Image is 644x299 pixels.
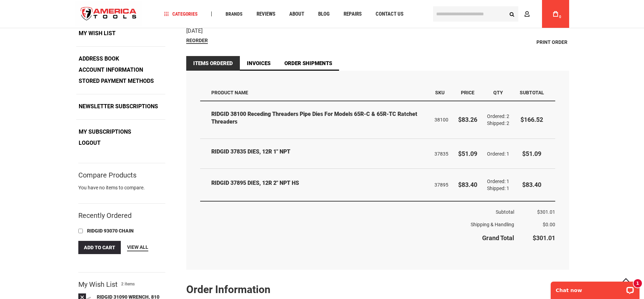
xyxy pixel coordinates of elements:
[200,218,514,231] th: Shipping & Handling
[535,37,569,47] a: Print Order
[161,9,201,19] a: Categories
[487,186,506,191] span: Shipped
[506,113,509,119] span: 2
[458,116,477,123] span: $83.26
[240,56,277,71] a: Invoices
[537,209,555,215] span: $301.01
[75,1,142,27] a: store logo
[543,222,555,227] span: $0.00
[505,7,518,21] button: Search
[506,179,509,184] span: 1
[506,120,509,126] span: 2
[76,76,156,86] a: Stored Payment Methods
[164,11,198,16] span: Categories
[78,211,132,220] strong: Recently Ordered
[533,234,555,242] span: $301.01
[222,9,246,19] a: Brands
[520,116,543,123] span: $166.52
[84,245,115,250] span: Add to Cart
[78,172,136,178] strong: Compare Products
[430,85,453,101] th: SKU
[186,38,208,44] a: Reorder
[487,113,506,119] span: Ordered
[506,151,509,157] span: 1
[200,85,430,101] th: Product Name
[211,148,425,156] strong: RIDGID 37835 DIES, 12R 1" NPT
[458,181,477,188] span: $83.40
[522,150,541,157] span: $51.09
[482,85,514,101] th: Qty
[546,277,644,299] iframe: LiveChat chat widget
[559,15,561,19] span: 0
[315,9,333,19] a: Blog
[340,9,365,19] a: Repairs
[75,1,142,27] img: America Tools
[453,85,482,101] th: Price
[253,9,278,19] a: Reviews
[372,9,407,19] a: Contact Us
[186,27,203,34] span: [DATE]
[76,138,103,148] a: Logout
[522,181,541,188] span: $83.40
[87,228,134,234] span: RIDGID 93070 CHAIN
[78,184,165,198] div: You have no items to compare.
[506,186,509,191] span: 1
[430,101,453,139] td: 38100
[76,127,134,137] a: My Subscriptions
[257,11,275,17] span: Reviews
[78,281,118,288] strong: My Wish List
[487,120,506,126] span: Shipped
[487,179,506,184] span: Ordered
[121,281,135,288] span: 2 items
[85,227,136,235] a: RIDGID 93070 CHAIN
[430,169,453,202] td: 37895
[376,11,403,17] span: Contact Us
[286,9,307,19] a: About
[76,28,118,39] a: My Wish List
[514,85,555,101] th: Subtotal
[226,11,243,16] span: Brands
[536,39,567,45] span: Print Order
[277,56,339,71] a: Order Shipments
[318,11,330,17] span: Blog
[482,234,514,242] strong: Grand Total
[487,151,506,157] span: Ordered
[76,101,160,112] a: Newsletter Subscriptions
[78,241,121,254] button: Add to Cart
[211,110,425,126] strong: RIDGID 38100 Receding Threaders Pipe Dies for Models 65R-C & 65R-TC Ratchet Threaders
[127,244,148,250] span: View All
[76,54,121,64] a: Address Book
[458,150,477,157] span: $51.09
[289,11,304,17] span: About
[211,179,425,187] strong: RIDGID 37895 DIES, 12R 2" NPT HS
[76,65,146,75] a: Account Information
[186,56,240,71] strong: Items Ordered
[344,11,362,17] span: Repairs
[186,38,208,43] span: Reorder
[200,201,514,218] th: Subtotal
[430,139,453,169] td: 37835
[127,244,148,251] a: View All
[186,283,270,296] strong: Order Information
